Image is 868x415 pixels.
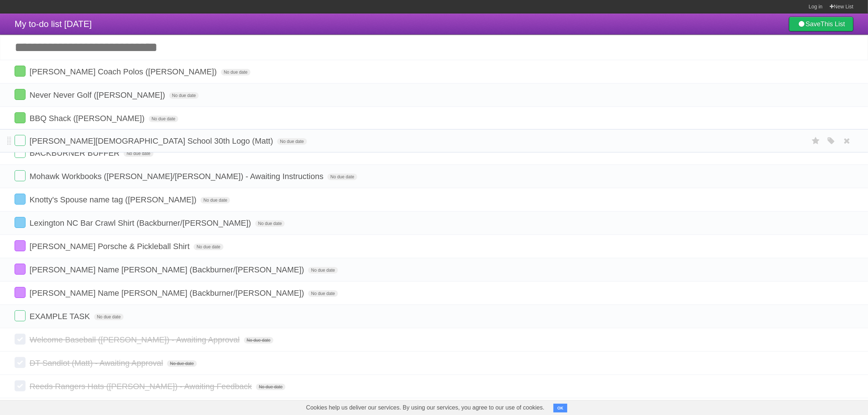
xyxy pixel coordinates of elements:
label: Done [15,310,26,321]
span: No due date [308,290,338,297]
span: Reeds Rangers Hats ([PERSON_NAME]) - Awaiting Feedback [30,382,254,391]
label: Done [15,217,26,228]
span: No due date [277,138,307,145]
span: Mohawk Workbooks ([PERSON_NAME]/[PERSON_NAME]) - Awaiting Instructions [30,172,325,181]
span: Welcome Baseball ([PERSON_NAME]) - Awaiting Approval [30,335,241,344]
span: Knotty's Spouse name tag ([PERSON_NAME]) [30,195,198,204]
span: No due date [124,150,153,157]
span: BBQ Shack ([PERSON_NAME]) [30,114,146,123]
span: Cookies help us deliver our services. By using our services, you agree to our use of cookies. [299,400,552,415]
label: Done [15,264,26,275]
span: [PERSON_NAME][DEMOGRAPHIC_DATA] School 30th Logo (Matt) [30,136,275,146]
span: No due date [256,384,285,390]
span: DT Sandlot (Matt) - Awaiting Approval [30,358,165,368]
span: No due date [327,174,357,180]
span: No due date [255,220,285,227]
span: Lexington NC Bar Crawl Shirt (Backburner/[PERSON_NAME]) [30,218,253,228]
a: SaveThis List [789,17,853,31]
span: BACKBURNER BUFFER [30,148,121,158]
label: Done [15,287,26,298]
span: [PERSON_NAME] Porsche & Pickleball Shirt [30,242,191,251]
span: No due date [94,314,124,320]
span: No due date [169,92,199,99]
button: OK [553,404,568,412]
span: My to-do list [DATE] [15,19,92,29]
label: Done [15,194,26,205]
span: No due date [244,337,273,344]
span: No due date [167,360,196,367]
span: No due date [194,244,223,250]
span: [PERSON_NAME] Coach Polos ([PERSON_NAME]) [30,67,218,76]
label: Done [15,170,26,181]
label: Done [15,89,26,100]
label: Done [15,240,26,251]
span: No due date [149,116,178,122]
span: No due date [221,69,250,75]
span: EXAMPLE TASK [30,312,92,321]
label: Done [15,135,26,146]
span: No due date [201,197,230,203]
label: Done [15,380,26,391]
label: Done [15,66,26,77]
b: This List [821,20,845,28]
span: [PERSON_NAME] Name [PERSON_NAME] (Backburner/[PERSON_NAME]) [30,265,306,274]
label: Star task [809,135,823,147]
span: [PERSON_NAME] Name [PERSON_NAME] (Backburner/[PERSON_NAME]) [30,288,306,298]
label: Done [15,112,26,123]
span: No due date [308,267,338,274]
span: Never Never Golf ([PERSON_NAME]) [30,90,167,100]
label: Done [15,357,26,368]
label: Done [15,334,26,345]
